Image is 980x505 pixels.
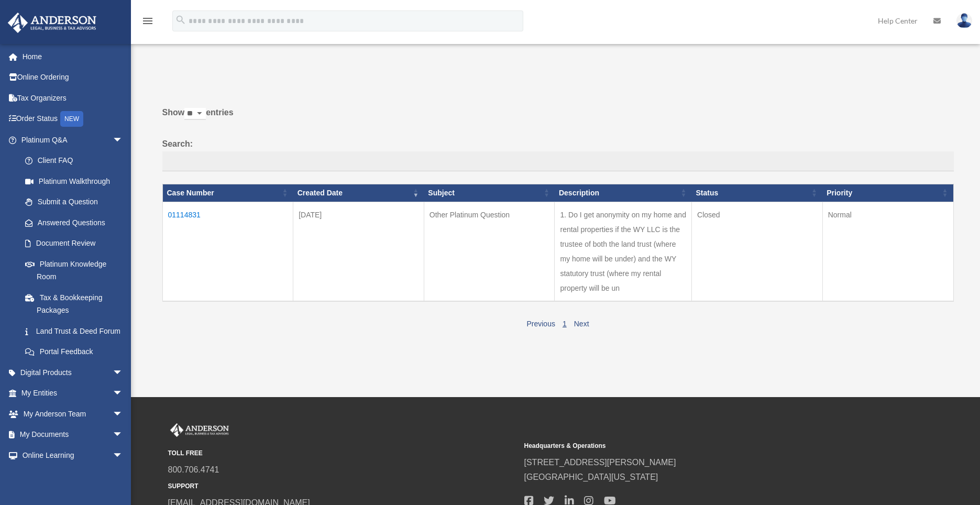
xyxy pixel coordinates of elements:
a: menu [141,18,154,27]
span: arrow_drop_down [113,445,134,466]
a: Portal Feedback [15,342,134,363]
a: Digital Productsarrow_drop_down [7,362,139,383]
small: Headquarters & Operations [524,441,873,452]
span: arrow_drop_down [113,129,134,151]
a: Tax & Bookkeeping Packages [15,287,134,321]
a: Platinum Q&Aarrow_drop_down [7,129,134,150]
th: Status: activate to sort column ascending [692,184,823,202]
span: arrow_drop_down [113,466,134,487]
a: Answered Questions [15,212,128,233]
a: Land Trust & Deed Forum [15,321,134,342]
th: Case Number: activate to sort column ascending [162,184,293,202]
a: [STREET_ADDRESS][PERSON_NAME] [524,458,676,467]
th: Subject: activate to sort column ascending [424,184,555,202]
a: My Anderson Teamarrow_drop_down [7,403,139,424]
a: Document Review [15,233,134,254]
img: Anderson Advisors Platinum Portal [5,13,100,33]
a: Platinum Knowledge Room [15,254,134,287]
a: Previous [526,320,555,328]
a: [GEOGRAPHIC_DATA][US_STATE] [524,473,658,481]
td: Normal [822,202,953,301]
a: Billingarrow_drop_down [7,466,139,487]
div: NEW [60,111,83,127]
a: My Entitiesarrow_drop_down [7,383,139,404]
a: Order StatusNEW [7,108,139,130]
i: search [175,14,186,26]
small: TOLL FREE [168,448,517,459]
a: Online Learningarrow_drop_down [7,445,139,466]
a: Tax Organizers [7,87,139,108]
a: Home [7,46,139,67]
td: 01114831 [162,202,293,301]
a: 800.706.4741 [168,465,219,474]
td: Closed [692,202,823,301]
i: menu [141,15,154,27]
a: My Documentsarrow_drop_down [7,424,139,445]
img: User Pic [956,13,972,28]
a: 1 [563,320,567,328]
span: arrow_drop_down [113,362,134,383]
img: Anderson Advisors Platinum Portal [168,423,231,437]
td: Other Platinum Question [424,202,555,301]
th: Created Date: activate to sort column ascending [293,184,424,202]
input: Search: [162,151,954,171]
a: Online Ordering [7,67,139,88]
a: Platinum Walkthrough [15,171,134,192]
span: arrow_drop_down [113,383,134,404]
td: [DATE] [293,202,424,301]
td: 1. Do I get anonymity on my home and rental properties if the WY LLC is the trustee of both the l... [555,202,692,301]
small: SUPPORT [168,481,517,492]
span: arrow_drop_down [113,424,134,446]
a: Next [574,320,589,328]
span: arrow_drop_down [113,403,134,425]
label: Search: [162,137,954,171]
th: Description: activate to sort column ascending [555,184,692,202]
a: Submit a Question [15,192,134,213]
a: Client FAQ [15,150,134,171]
label: Show entries [162,105,954,130]
select: Showentries [184,108,206,120]
th: Priority: activate to sort column ascending [822,184,953,202]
